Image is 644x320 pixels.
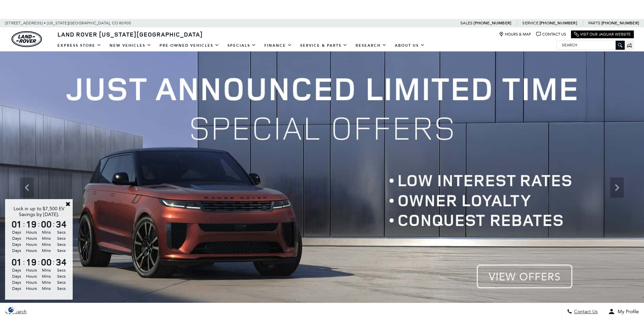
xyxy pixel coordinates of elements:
span: Mins [40,241,53,248]
nav: Main Navigation [53,40,429,51]
button: Open user profile menu [603,303,644,320]
a: [PHONE_NUMBER] [540,20,577,26]
a: [PHONE_NUMBER] [474,20,511,26]
span: Secs [55,273,68,279]
span: : [23,257,25,267]
span: 34 [55,219,68,229]
span: Days [10,248,23,254]
span: Days [10,241,23,248]
span: Secs [55,279,68,285]
a: Pre-Owned Vehicles [156,40,223,51]
span: : [23,219,25,229]
span: Mins [40,273,53,279]
span: 01 [10,219,23,229]
div: Next [610,177,624,198]
span: Lock in up to $7,500 EV Savings by [DATE]. [14,206,65,217]
a: Finance [260,40,296,51]
a: Land Rover [US_STATE][GEOGRAPHIC_DATA] [53,30,207,38]
span: [US_STATE][GEOGRAPHIC_DATA], [47,19,111,27]
span: Mins [40,267,53,273]
span: Sales [460,21,473,25]
div: Previous [20,177,34,198]
a: Research [352,40,391,51]
span: Hours [25,267,38,273]
span: Land Rover [US_STATE][GEOGRAPHIC_DATA] [57,30,203,38]
span: Hours [25,279,38,285]
span: Mins [40,248,53,254]
a: [PHONE_NUMBER] [601,20,639,26]
span: 19 [25,257,38,267]
a: [STREET_ADDRESS] • [US_STATE][GEOGRAPHIC_DATA], CO 80905 [5,21,131,25]
span: 34 [55,257,68,267]
span: 01 [10,257,23,267]
span: 00 [40,219,53,229]
a: Close [65,201,71,207]
span: Contact Us [572,309,598,315]
a: About Us [391,40,429,51]
section: Click to Open Cookie Consent Modal [3,306,19,313]
span: : [38,257,40,267]
span: Secs [55,248,68,254]
span: [STREET_ADDRESS] • [5,19,46,27]
span: Days [10,267,23,273]
span: Secs [55,229,68,235]
span: Days [10,273,23,279]
span: : [53,219,55,229]
span: Days [10,235,23,241]
span: Hours [25,229,38,235]
span: 00 [40,257,53,267]
span: Mins [40,285,53,292]
a: Service & Parts [296,40,352,51]
a: New Vehicles [105,40,156,51]
span: My Profile [615,309,639,315]
span: Days [10,229,23,235]
span: Secs [55,235,68,241]
img: Opt-Out Icon [3,306,19,313]
a: EXPRESS STORE [53,40,105,51]
span: 80905 [119,19,131,27]
input: Search [557,41,624,49]
span: Days [10,285,23,292]
span: Secs [55,285,68,292]
span: Secs [55,241,68,248]
span: Hours [25,235,38,241]
span: Hours [25,241,38,248]
span: Hours [25,273,38,279]
span: Parts [588,21,600,25]
a: Specials [223,40,260,51]
span: Days [10,279,23,285]
span: Hours [25,285,38,292]
span: : [38,219,40,229]
img: Land Rover [11,31,42,47]
span: 19 [25,219,38,229]
span: Mins [40,229,53,235]
a: Contact Us [536,32,566,37]
span: Service [522,21,538,25]
a: Hours & Map [499,32,531,37]
span: Secs [55,267,68,273]
span: : [53,257,55,267]
span: Mins [40,235,53,241]
a: land-rover [11,31,42,47]
span: CO [112,19,118,27]
a: Visit Our Jaguar Website [574,32,631,37]
span: Hours [25,248,38,254]
span: Mins [40,279,53,285]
